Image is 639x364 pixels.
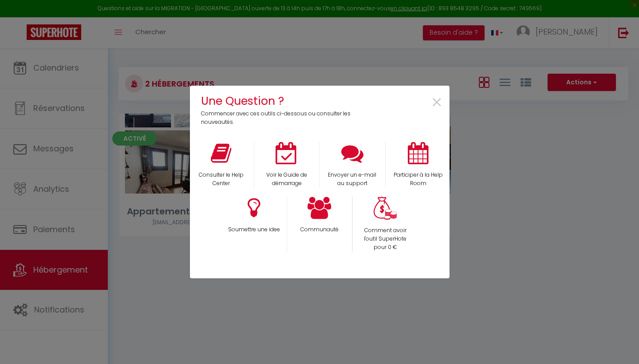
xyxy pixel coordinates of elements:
p: Participer à la Help Room [391,171,445,188]
p: Comment avoir l'outil SuperHote pour 0 € [359,226,412,252]
button: Close [431,93,443,113]
p: Communauté [293,226,346,234]
p: Soumettre une idee [227,226,281,234]
p: Envoyer un e-mail au support [325,171,379,188]
p: Consulter le Help Center [194,171,248,188]
img: Money bag [374,197,397,220]
p: Commencer avec ces outils ci-dessous ou consulter les nouveautés. [201,110,357,127]
span: × [431,89,443,117]
p: Voir le Guide de démarrage [260,171,313,188]
h4: Une Question ? [201,92,357,110]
